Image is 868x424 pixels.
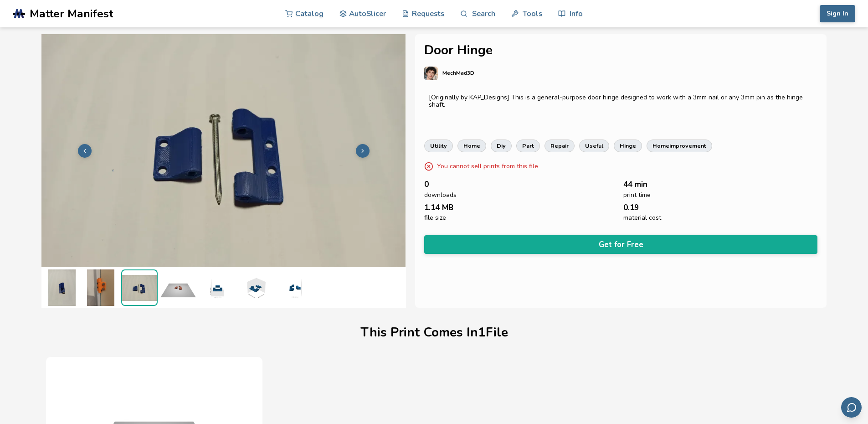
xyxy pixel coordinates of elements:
[424,67,438,80] img: MechMad3D's profile
[424,180,429,189] span: 0
[160,269,196,306] img: 1_Print_Preview
[841,397,862,418] button: Send feedback via email
[360,326,508,340] h1: This Print Comes In 1 File
[424,67,818,89] a: MechMad3D's profileMechMad3D
[424,235,818,254] button: Get for Free
[623,180,647,189] span: 44 min
[442,68,474,78] p: MechMad3D
[237,269,274,306] img: 1_3D_Dimensions
[579,140,609,152] a: useful
[516,140,540,152] a: part
[437,161,538,171] p: You cannot sell prints from this file
[647,140,712,152] a: homeimprovement
[623,191,651,199] span: print time
[424,214,446,222] span: file size
[424,43,818,57] h1: Door Hinge
[491,140,512,152] a: diy
[820,5,855,22] button: Sign In
[276,269,313,306] img: 1_3D_Dimensions
[424,203,453,212] span: 1.14 MB
[614,140,642,152] a: hinge
[424,191,457,199] span: downloads
[544,140,575,152] a: repair
[623,203,639,212] span: 0.19
[30,7,113,20] span: Matter Manifest
[623,214,661,222] span: material cost
[424,140,453,152] a: utility
[429,94,813,109] p: [Originally by KAP_Designs] This is a general-purpose door hinge designed to work with a 3mm nail...
[199,269,235,306] img: 1_3D_Dimensions
[457,140,486,152] a: home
